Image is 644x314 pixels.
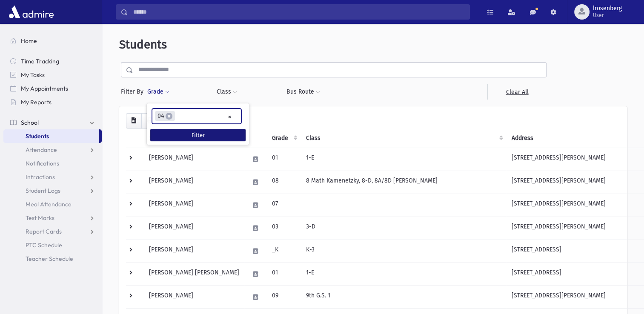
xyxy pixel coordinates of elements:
[3,34,102,48] a: Home
[301,171,507,194] td: 8 Math Kamenetzky, 8-D, 8A/8D [PERSON_NAME]
[26,228,62,235] span: Report Cards
[3,54,102,68] a: Time Tracking
[228,112,232,122] span: Remove all items
[144,263,244,285] td: [PERSON_NAME] [PERSON_NAME]
[301,128,507,148] th: Class: activate to sort column ascending
[166,113,172,120] span: ×
[26,255,73,263] span: Teacher Schedule
[3,238,102,252] a: PTC Schedule
[144,148,244,171] td: [PERSON_NAME]
[144,285,244,308] td: [PERSON_NAME]
[144,217,244,240] td: [PERSON_NAME]
[3,252,102,265] a: Teacher Schedule
[21,119,39,126] span: School
[301,217,507,240] td: 3-D
[141,113,158,128] button: Print
[26,187,60,194] span: Student Logs
[21,37,37,45] span: Home
[267,194,301,217] td: 07
[21,98,52,106] span: My Reports
[267,171,301,194] td: 08
[487,84,547,100] a: Clear All
[267,148,301,171] td: 01
[21,57,59,65] span: Time Tracking
[216,84,238,100] button: Class
[267,263,301,285] td: 01
[155,111,175,121] li: 04
[267,285,301,308] td: 09
[3,143,102,157] a: Attendance
[3,68,102,82] a: My Tasks
[3,225,102,238] a: Report Cards
[3,129,99,143] a: Students
[301,240,507,263] td: K-3
[26,160,59,167] span: Notifications
[3,157,102,170] a: Notifications
[144,171,244,194] td: [PERSON_NAME]
[286,84,321,100] button: Bus Route
[3,82,102,95] a: My Appointments
[7,3,56,20] img: AdmirePro
[301,263,507,285] td: 1-E
[593,5,622,12] span: lrosenberg
[3,95,102,109] a: My Reports
[119,37,167,51] span: Students
[267,240,301,263] td: _K
[26,200,72,208] span: Meal Attendance
[21,71,45,79] span: My Tasks
[3,197,102,211] a: Meal Attendance
[26,173,55,181] span: Infractions
[3,184,102,197] a: Student Logs
[3,211,102,225] a: Test Marks
[301,285,507,308] td: 9th G.S. 1
[126,113,142,128] button: CSV
[26,241,62,249] span: PTC Schedule
[144,240,244,263] td: [PERSON_NAME]
[144,194,244,217] td: [PERSON_NAME]
[26,214,54,222] span: Test Marks
[26,146,57,154] span: Attendance
[128,4,469,20] input: Search
[21,85,68,92] span: My Appointments
[150,129,246,141] button: Filter
[147,84,170,100] button: Grade
[121,87,147,96] span: Filter By
[267,217,301,240] td: 03
[144,128,244,148] th: Student: activate to sort column descending
[3,116,102,129] a: School
[26,132,49,140] span: Students
[301,148,507,171] td: 1-E
[267,128,301,148] th: Grade: activate to sort column ascending
[593,12,622,19] span: User
[3,170,102,184] a: Infractions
